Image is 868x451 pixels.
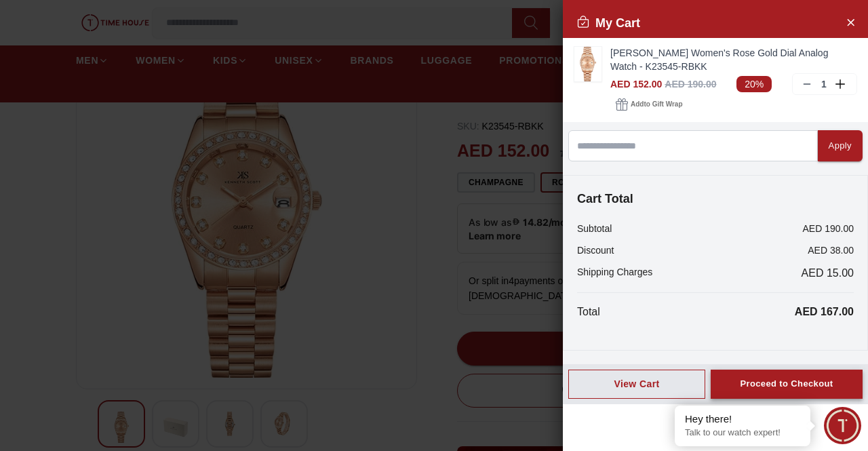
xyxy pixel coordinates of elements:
button: Apply [818,130,863,161]
a: [PERSON_NAME] Women's Rose Gold Dial Analog Watch - K23545-RBKK [610,46,857,73]
button: View Cart [568,370,705,399]
p: AED 38.00 [808,243,854,257]
p: 1 [818,77,829,91]
p: Talk to our watch expert! [685,427,800,439]
span: AED 15.00 [802,265,854,281]
p: Total [577,304,600,320]
p: Discount [577,243,614,257]
img: ... [574,47,601,81]
div: Proceed to Checkout [740,376,833,392]
p: AED 167.00 [795,304,854,320]
h4: Cart Total [577,189,854,208]
button: Proceed to Checkout [711,370,863,399]
div: Chat Widget [824,407,861,444]
button: Addto Gift Wrap [610,95,688,114]
div: Hey there! [685,412,800,426]
span: AED 190.00 [665,79,716,90]
p: Subtotal [577,222,612,235]
div: View Cart [580,377,694,391]
button: Close Account [840,11,861,33]
span: 20% [736,76,772,92]
h2: My Cart [576,14,640,33]
p: Shipping Charges [577,265,652,281]
div: Apply [829,138,852,154]
p: AED 190.00 [803,222,854,235]
span: AED 152.00 [610,79,662,90]
span: Add to Gift Wrap [631,98,682,111]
